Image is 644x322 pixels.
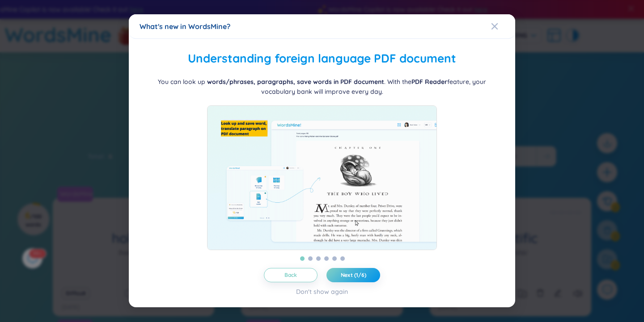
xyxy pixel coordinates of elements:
[300,257,305,261] button: 1
[411,78,447,86] b: PDF Reader
[140,50,504,68] h2: Understanding foreign language PDF document
[284,272,297,279] span: Back
[264,268,318,283] button: Back
[326,268,380,283] button: Next (1/6)
[308,257,313,261] button: 2
[340,257,345,261] button: 6
[140,21,504,31] div: What's new in WordsMine?
[316,257,321,261] button: 3
[341,272,366,279] span: Next (1/6)
[491,14,515,38] button: Close
[207,78,384,86] b: words/phrases, paragraphs, save words in PDF document
[296,287,348,297] div: Don't show again
[324,257,329,261] button: 4
[158,78,486,96] span: You can look up . With the feature, your vocabulary bank will improve every day.
[332,257,337,261] button: 5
